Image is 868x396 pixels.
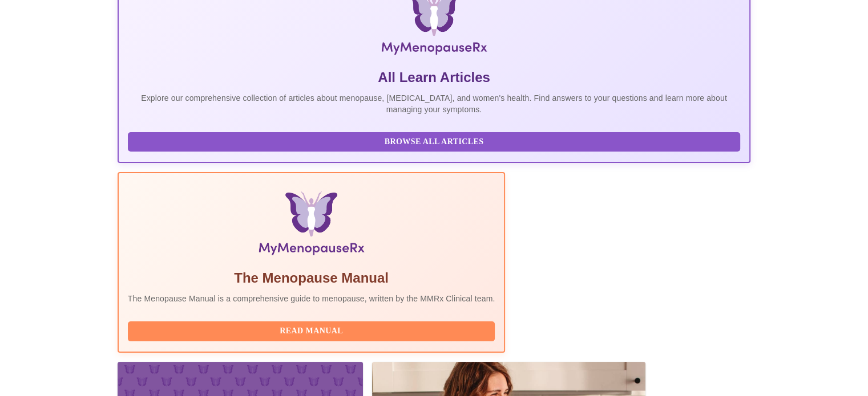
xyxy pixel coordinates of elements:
a: Read Manual [128,325,498,335]
button: Read Manual [128,321,495,341]
button: Browse All Articles [128,132,741,152]
span: Browse All Articles [139,135,729,149]
img: Menopause Manual [186,191,437,260]
h5: The Menopause Manual [128,269,495,287]
a: Browse All Articles [128,136,744,146]
span: Read Manual [139,324,484,338]
p: The Menopause Manual is a comprehensive guide to menopause, written by the MMRx Clinical team. [128,293,495,304]
h5: All Learn Articles [128,68,741,87]
p: Explore our comprehensive collection of articles about menopause, [MEDICAL_DATA], and women's hea... [128,92,741,115]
